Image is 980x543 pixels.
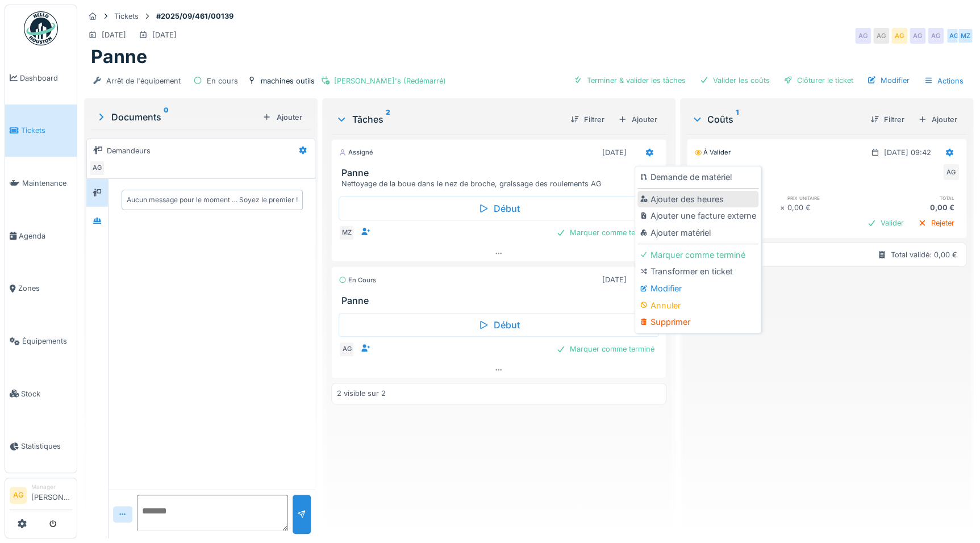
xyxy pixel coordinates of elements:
div: Clôturer le ticket [779,73,858,88]
h3: Panne [341,295,661,306]
span: Zones [18,283,72,294]
div: Terminer & valider les tâches [569,73,690,88]
div: Intervention [694,163,757,177]
div: Ajouter une facture externe [637,207,758,224]
div: MZ [957,28,973,44]
div: AG [855,28,871,44]
div: Aucun message pour le moment … Soyez le premier ! [127,195,298,205]
div: AG [910,28,925,44]
div: × [780,202,787,213]
div: En cours [339,275,376,285]
span: Stock [21,389,72,399]
sup: 1 [736,112,739,126]
div: [DATE] [152,30,177,40]
img: Badge_color-CXgf-gQk.svg [24,11,58,45]
div: 0,00 € [873,202,959,213]
div: Rejeter [913,215,959,231]
div: Nettoyage de la boue dans le nez de broche, graissage des roulements AG [341,178,661,189]
li: AG [10,487,27,504]
span: Statistiques [21,441,72,452]
div: [DATE] [102,30,126,40]
span: Maintenance [22,178,72,189]
h6: total [873,194,959,202]
div: [PERSON_NAME]'s (Redémarré) [334,76,446,86]
div: Ajouter matériel [637,224,758,241]
div: Modifier [862,73,914,88]
div: Tâches [336,112,561,126]
div: Ajouter [258,110,306,125]
div: AG [89,160,105,176]
div: Demande de matériel [637,169,758,186]
div: Actions [919,73,969,89]
div: AG [928,28,944,44]
div: Filtrer [566,112,609,127]
div: [DATE] 09:42 [884,147,931,158]
strong: #2025/09/461/00139 [152,11,238,22]
div: [DATE] [602,147,627,158]
div: En cours [207,76,238,86]
div: Demandeurs [107,145,151,156]
div: Marquer comme terminé [552,341,659,357]
div: À valider [694,148,731,157]
div: AG [943,164,959,180]
div: Filtrer [866,112,909,127]
div: Marquer comme terminé [552,225,659,240]
h6: prix unitaire [787,194,873,202]
span: Agenda [19,231,72,241]
div: Marquer comme terminé [637,247,758,264]
div: Ajouter des heures [637,191,758,208]
div: Valider [862,215,908,231]
span: Dashboard [20,73,72,83]
div: Modifier [637,280,758,297]
sup: 2 [385,112,390,126]
div: 0,00 € [787,202,873,213]
div: Début [339,313,658,337]
span: Équipements [22,336,72,346]
div: Assigné [339,148,373,157]
div: [DATE] [602,274,627,285]
sup: 0 [164,110,169,124]
div: machines outils [261,76,315,86]
div: Début [339,197,658,220]
div: Ajouter [614,112,662,127]
div: MZ [339,225,355,241]
div: Tickets [114,11,139,22]
div: Ajouter [914,112,962,127]
div: Arrêt de l'équipement [106,76,181,86]
div: Annuler [637,297,758,314]
span: Tickets [21,125,72,136]
div: Documents [95,110,258,124]
div: AG [891,28,907,44]
li: [PERSON_NAME] [31,483,72,507]
h1: Panne [91,46,147,68]
div: AG [946,28,962,44]
div: 2 visible sur 2 [336,388,385,399]
div: Transformer en ticket [637,263,758,280]
div: Manager [31,483,72,491]
div: Coûts [691,112,861,126]
div: AG [339,341,355,357]
div: AG [873,28,889,44]
h3: Panne [341,168,661,178]
div: Valider les coûts [695,73,774,88]
div: Total validé: 0,00 € [891,249,957,260]
div: Supprimer [637,314,758,331]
